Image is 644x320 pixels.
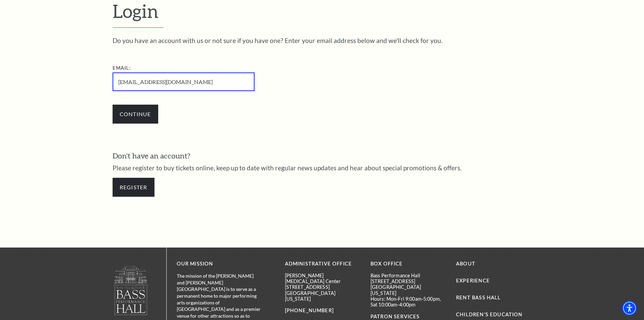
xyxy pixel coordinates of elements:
[113,178,154,197] a: Register
[456,261,475,266] a: About
[177,260,261,268] p: OUR MISSION
[371,296,446,308] p: Hours: Mon-Fri 9:00am-5:00pm, Sat 10:00am-4:00pm
[622,301,637,316] div: Accessibility Menu
[285,306,360,315] p: [PHONE_NUMBER]
[285,284,360,290] p: [STREET_ADDRESS]
[285,290,360,302] p: [GEOGRAPHIC_DATA][US_STATE]
[285,260,360,268] p: Administrative Office
[456,295,501,300] a: Rent Bass Hall
[113,37,532,44] p: Do you have an account with us or not sure if you have one? Enter your email address below and we...
[113,165,532,171] p: Please register to buy tickets online, keep up to date with regular news updates and hear about s...
[113,65,131,71] label: Email:
[113,72,255,91] input: Required
[456,278,490,283] a: Experience
[113,151,532,161] h3: Don't have an account?
[285,273,360,284] p: [PERSON_NAME][MEDICAL_DATA] Center
[371,273,446,278] p: Bass Performance Hall
[114,265,148,315] img: owned and operated by Performing Arts Fort Worth, A NOT-FOR-PROFIT 501(C)3 ORGANIZATION
[113,105,158,124] input: Submit button
[371,278,446,284] p: [STREET_ADDRESS]
[371,284,446,296] p: [GEOGRAPHIC_DATA][US_STATE]
[371,260,446,268] p: BOX OFFICE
